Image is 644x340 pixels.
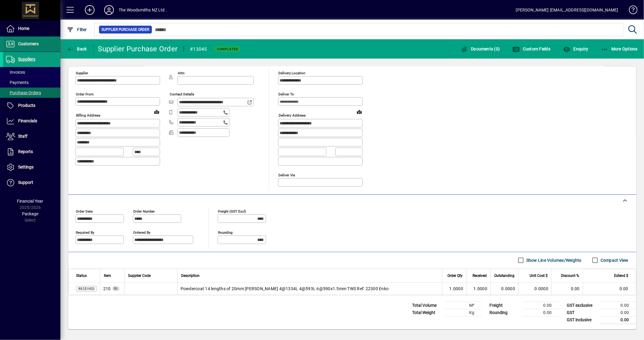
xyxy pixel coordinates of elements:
[76,92,94,96] mat-label: Order from
[3,37,60,52] a: Customers
[6,70,25,75] span: Invoices
[600,309,636,316] td: 0.00
[18,41,39,46] span: Customers
[114,287,118,290] span: GL
[133,230,150,234] mat-label: Ordered by
[278,92,294,96] mat-label: Deliver To
[178,71,184,75] mat-label: Attn
[614,272,628,279] span: Extend $
[601,47,638,51] span: More Options
[523,302,559,309] td: 0.00
[530,272,548,279] span: Unit Cost $
[17,199,43,204] span: Financial Year
[447,272,463,279] span: Order Qty
[511,43,552,54] button: Custom Fields
[354,107,364,117] a: View on map
[65,24,88,35] button: Filter
[3,114,60,129] a: Financials
[466,283,490,295] td: 1.0000
[98,44,178,54] div: Supplier Purchase Order
[181,272,200,279] span: Description
[473,272,487,279] span: Received
[218,209,246,213] mat-label: Freight (GST excl)
[600,316,636,324] td: 0.00
[99,5,119,15] button: Profile
[562,43,590,54] button: Enquiry
[18,134,27,139] span: Staff
[518,283,551,295] td: 0.0000
[6,90,41,95] span: Purchase Orders
[101,27,149,33] span: Supplier Purchase Order
[600,302,636,309] td: 0.00
[564,316,600,324] td: GST inclusive
[3,175,60,190] a: Support
[486,302,523,309] td: Freight
[18,26,29,31] span: Home
[190,44,207,54] div: #13045
[65,43,88,54] button: Back
[459,43,501,54] button: Documents (0)
[3,129,60,144] a: Staff
[18,165,34,169] span: Settings
[18,57,35,62] span: Suppliers
[599,257,629,263] label: Compact View
[564,309,600,316] td: GST
[445,302,482,309] td: M³
[3,77,60,88] a: Payments
[152,107,162,117] a: View on map
[104,272,111,279] span: Item
[119,5,167,15] div: The Woodsmiths NZ Ltd .
[563,47,588,51] span: Enquiry
[18,118,37,123] span: Financials
[76,272,87,279] span: Status
[3,88,60,98] a: Purchase Orders
[409,302,445,309] td: Total Volume
[461,47,500,51] span: Documents (0)
[181,286,389,292] span: Powdercoat 14 lengths of 20mm [PERSON_NAME] 4@1334L 4@593L 6@590x1.5mm TWS Ref: 22300 Enko
[564,302,600,309] td: GST exclusive
[409,309,445,316] td: Total Weight
[103,286,111,292] span: Purchases
[278,173,295,177] mat-label: Deliver via
[600,43,639,54] button: More Options
[76,209,93,213] mat-label: Order date
[67,47,87,51] span: Back
[3,98,60,113] a: Products
[60,43,94,54] app-page-header-button: Back
[67,27,87,32] span: Filter
[525,257,582,263] label: Show Line Volumes/Weights
[3,21,60,36] a: Home
[442,283,466,295] td: 1.0000
[516,5,618,15] div: [PERSON_NAME] [EMAIL_ADDRESS][DOMAIN_NAME]
[3,160,60,175] a: Settings
[3,144,60,159] a: Reports
[3,67,60,77] a: Invoices
[18,149,33,154] span: Reports
[133,209,155,213] mat-label: Order number
[78,287,95,290] span: Received
[76,71,88,75] mat-label: Supplier
[80,5,99,15] button: Add
[486,309,523,316] td: Rounding
[76,230,94,234] mat-label: Required by
[561,272,579,279] span: Discount %
[624,1,636,21] a: Knowledge Base
[490,283,518,295] td: 0.0000
[494,272,514,279] span: Outstanding
[18,103,35,108] span: Products
[523,309,559,316] td: 0.00
[513,47,551,51] span: Custom Fields
[6,80,29,85] span: Payments
[217,47,238,51] span: Completed
[583,283,636,295] td: 0.00
[218,230,232,234] mat-label: Rounding
[278,71,305,75] mat-label: Delivery Location
[551,283,583,295] td: 0.00
[22,211,38,216] span: Package
[128,272,151,279] span: Supplier Code
[445,309,482,316] td: Kg
[18,180,33,185] span: Support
